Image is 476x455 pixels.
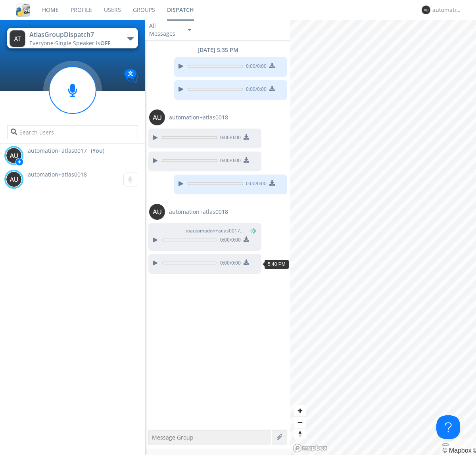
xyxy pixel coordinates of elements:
[124,69,138,83] img: Translation enabled
[442,443,449,446] button: Toggle attribution
[294,417,306,428] span: Zoom out
[28,147,87,155] span: automation+atlas0017
[186,227,245,234] span: to automation+atlas0017
[442,447,471,454] a: Mapbox
[149,109,165,125] img: 373638.png
[294,417,306,428] button: Zoom out
[16,3,30,17] img: cddb5a64eb264b2086981ab96f4c1ba7
[244,227,256,234] span: (You)
[243,86,267,94] span: 0:00 / 0:00
[10,30,25,47] img: 373638.png
[6,171,22,187] img: 373638.png
[243,180,267,189] span: 0:00 / 0:00
[188,29,191,31] img: caret-down-sm.svg
[269,63,275,68] img: download media button
[29,30,119,39] div: AtlasGroupDispatch7
[294,428,306,440] span: Reset bearing to north
[422,6,430,14] img: 373638.png
[29,39,119,47] div: Everyone ·
[6,148,22,163] img: 373638.png
[217,236,241,245] span: 0:00 / 0:00
[293,443,328,453] a: Mapbox logo
[7,28,138,48] button: AtlasGroupDispatch7Everyone·Single Speaker isOFF
[91,147,104,155] div: (You)
[7,125,138,139] input: Search users
[55,39,110,47] span: Single Speaker is
[100,39,110,47] span: OFF
[217,134,241,143] span: 0:00 / 0:00
[269,180,275,186] img: download media button
[169,208,228,216] span: automation+atlas0018
[244,259,249,265] img: download media button
[269,86,275,91] img: download media button
[169,113,228,121] span: automation+atlas0018
[217,157,241,166] span: 0:00 / 0:00
[145,46,290,54] div: [DATE] 5:35 PM
[268,261,286,267] span: 5:40 PM
[217,259,241,268] span: 0:00 / 0:00
[244,236,249,242] img: download media button
[436,415,460,439] iframe: Toggle Customer Support
[149,204,165,220] img: 373638.png
[432,6,462,14] div: automation+atlas0017
[28,171,87,178] span: automation+atlas0018
[243,63,267,71] span: 0:00 / 0:00
[294,428,306,440] button: Reset bearing to north
[294,405,306,417] button: Zoom in
[244,157,249,163] img: download media button
[244,134,249,140] img: download media button
[149,22,181,38] div: All Messages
